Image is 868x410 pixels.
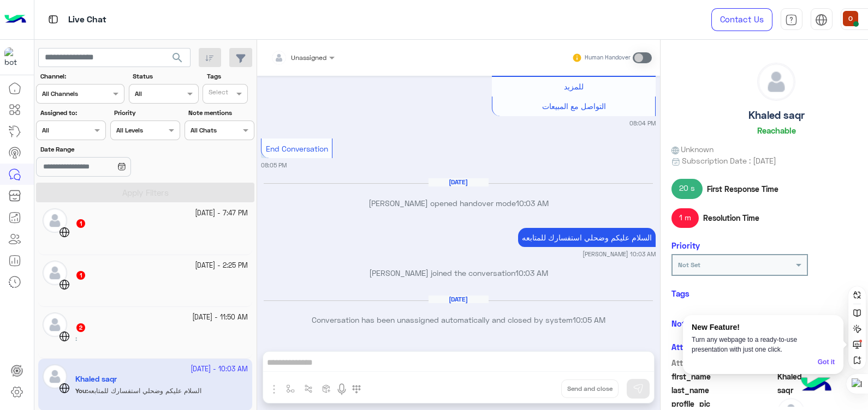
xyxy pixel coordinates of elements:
[76,323,85,332] span: 2
[711,8,772,31] a: Contact Us
[629,119,656,128] small: 08:04 PM
[785,14,798,26] img: tab
[4,8,26,31] img: Logo
[291,53,326,62] span: Unassigned
[195,261,248,271] small: [DATE] - 2:25 PM
[43,312,67,337] img: defaultAdmin.png
[429,178,489,186] h6: [DATE]
[4,47,24,67] img: 114004088273201
[76,219,85,228] span: 1
[671,384,776,396] span: last_name
[429,296,489,303] h6: [DATE]
[542,101,606,111] span: التواصل مع المبيعات
[682,155,776,166] span: Subscription Date : [DATE]
[59,331,70,342] img: WebChat
[707,183,778,195] span: First Response Time
[207,87,228,100] div: Select
[40,144,179,154] label: Date Range
[76,271,85,280] span: 1
[43,261,67,285] img: defaultAdmin.png
[516,198,549,208] span: 10:03 AM
[564,82,584,91] span: للمزيد
[36,183,254,202] button: Apply Filters
[671,318,694,328] h6: Notes
[43,208,67,233] img: defaultAdmin.png
[195,208,248,219] small: [DATE] - 7:47 PM
[515,268,548,278] span: 10:03 AM
[261,267,656,279] p: [PERSON_NAME] joined the conversation
[261,314,656,325] p: Conversation has been unassigned automatically and closed by system
[518,228,656,247] p: 2/10/2025, 10:03 AM
[703,212,759,224] span: Resolution Time
[815,14,828,26] img: tab
[797,366,835,405] img: hulul-logo.png
[671,240,700,250] h6: Priority
[188,108,253,118] label: Note mentions
[114,108,179,118] label: Priority
[757,125,796,135] h6: Reachable
[133,71,197,81] label: Status
[671,179,703,198] span: 20 s
[671,371,776,382] span: first_name
[582,250,656,258] small: [PERSON_NAME] 10:03 AM
[671,208,699,228] span: 1 m
[781,8,802,31] a: tab
[671,357,776,369] span: Attribute Name
[192,312,248,323] small: [DATE] - 11:50 AM
[207,71,253,81] label: Tags
[68,13,106,27] p: Live Chat
[59,279,70,290] img: WebChat
[585,53,631,62] small: Human Handover
[75,334,77,342] b: :
[171,51,184,64] span: search
[266,144,328,153] span: End Conversation
[40,71,123,81] label: Channel:
[164,48,191,71] button: search
[561,379,619,398] button: Send and close
[843,11,858,26] img: userImage
[40,108,105,118] label: Assigned to:
[46,13,60,26] img: tab
[748,109,805,122] h5: Khaled saqr
[671,342,710,352] h6: Attributes
[59,227,70,238] img: WebChat
[573,315,605,324] span: 10:05 AM
[261,197,656,209] p: [PERSON_NAME] opened handover mode
[758,63,795,100] img: defaultAdmin.png
[261,161,287,170] small: 08:05 PM
[671,143,714,155] span: Unknown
